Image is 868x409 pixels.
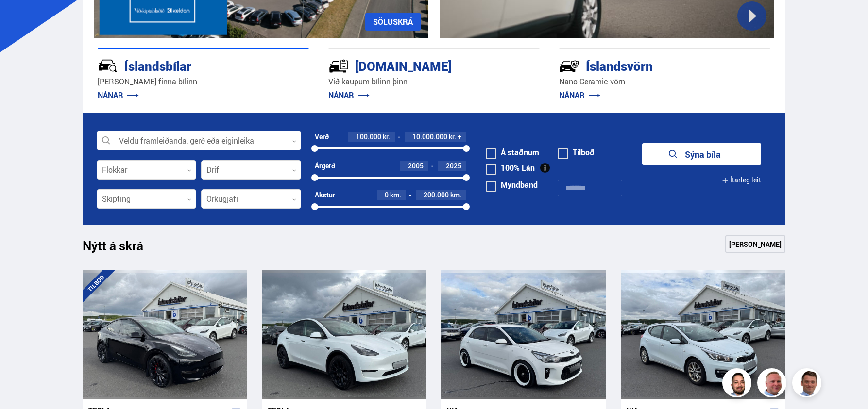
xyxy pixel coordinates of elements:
[98,76,309,87] p: [PERSON_NAME] finna bílinn
[558,148,595,156] label: Tilboð
[559,90,600,100] a: NÁNAR
[328,56,349,76] img: tr5P-W3DuiFaO7aO.svg
[486,181,538,189] label: Myndband
[559,57,736,74] div: Íslandsvörn
[725,235,785,253] a: [PERSON_NAME]
[315,191,335,199] div: Akstur
[450,191,461,199] span: km.
[98,90,139,100] a: NÁNAR
[98,56,118,76] img: JRvxyua_JYH6wB4c.svg
[328,57,505,74] div: [DOMAIN_NAME]
[385,190,389,199] span: 0
[98,57,274,74] div: Íslandsbílar
[446,161,461,170] span: 2025
[642,143,761,165] button: Sýna bíla
[559,76,770,87] p: Nano Ceramic vörn
[328,76,540,87] p: Við kaupum bílinn þinn
[408,161,424,170] span: 2005
[559,56,579,76] img: -Svtn6bYgwAsiwNX.svg
[365,13,421,31] a: SÖLUSKRÁ
[424,190,449,199] span: 200.000
[390,191,401,199] span: km.
[449,133,456,141] span: kr.
[486,164,535,172] label: 100% Lán
[83,238,160,259] h1: Nýtt á skrá
[328,90,370,100] a: NÁNAR
[486,148,539,156] label: Á staðnum
[356,132,381,141] span: 100.000
[722,169,761,191] button: Ítarleg leit
[315,133,329,141] div: Verð
[794,370,823,399] img: FbJEzSuNWCJXmdc-.webp
[383,133,390,141] span: kr.
[759,370,788,399] img: siFngHWaQ9KaOqBr.png
[315,162,335,170] div: Árgerð
[8,4,37,33] button: Open LiveChat chat widget
[458,133,461,141] span: +
[412,132,447,141] span: 10.000.000
[724,370,753,399] img: nhp88E3Fdnt1Opn2.png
